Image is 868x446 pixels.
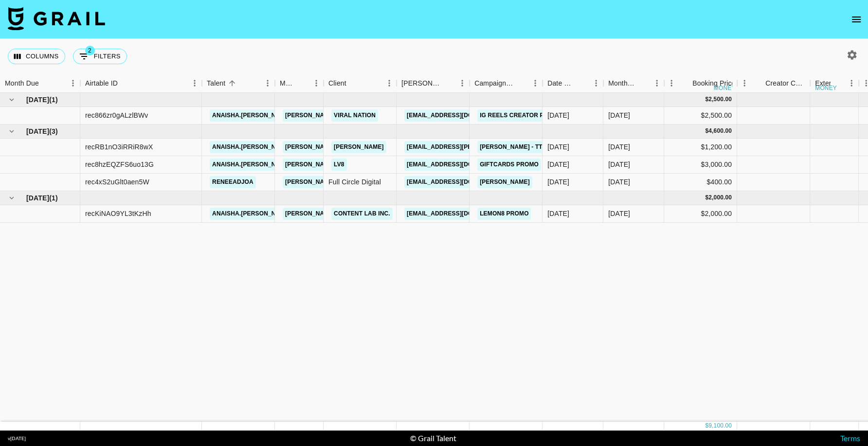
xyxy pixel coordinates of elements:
[737,74,810,93] div: Creator Commmission Override
[210,176,256,188] a: reneeadjoa
[49,126,58,136] span: ( 3 )
[283,208,441,220] a: [PERSON_NAME][EMAIL_ADDRESS][DOMAIN_NAME]
[26,126,49,136] span: [DATE]
[692,74,735,93] div: Booking Price
[705,127,708,135] div: $
[404,159,513,171] a: [EMAIL_ADDRESS][DOMAIN_NAME]
[589,76,603,90] button: Menu
[708,194,732,202] div: 2,000.00
[547,110,569,120] div: 01/07/2025
[410,433,456,443] div: © Grail Talent
[737,76,752,90] button: Menu
[260,76,275,90] button: Menu
[404,141,563,153] a: [EMAIL_ADDRESS][PERSON_NAME][DOMAIN_NAME]
[331,141,386,153] a: [PERSON_NAME]
[397,74,470,93] div: Booker
[210,159,293,171] a: anaisha.[PERSON_NAME]
[85,209,151,218] div: recKiNAO9YL3tKzHh
[404,109,513,122] a: [EMAIL_ADDRESS][DOMAIN_NAME]
[331,109,378,122] a: Viral Nation
[470,74,542,93] div: Campaign (Type)
[207,74,225,93] div: Talent
[752,76,765,90] button: Sort
[664,205,737,223] div: $2,000.00
[187,76,202,90] button: Menu
[225,76,239,90] button: Sort
[636,76,650,90] button: Sort
[328,74,346,93] div: Client
[404,208,513,220] a: [EMAIL_ADDRESS][DOMAIN_NAME]
[575,76,589,90] button: Sort
[49,95,58,105] span: ( 1 )
[382,76,397,90] button: Menu
[708,95,732,104] div: 2,500.00
[309,76,324,90] button: Menu
[331,159,347,171] a: LV8
[324,174,397,191] div: Full Circle Digital
[547,142,569,152] div: 22/06/2025
[714,85,736,91] div: money
[547,177,569,187] div: 13/08/2025
[477,109,593,122] a: IG Reels Creator Program - July
[815,85,837,91] div: money
[26,95,49,105] span: [DATE]
[455,76,470,90] button: Menu
[49,193,58,203] span: ( 1 )
[608,177,630,187] div: Aug '25
[664,139,737,156] div: $1,200.00
[664,76,679,90] button: Menu
[477,176,532,188] a: [PERSON_NAME]
[85,110,148,120] div: rec866zr0gALzlBWv
[679,76,692,90] button: Sort
[283,159,441,171] a: [PERSON_NAME][EMAIL_ADDRESS][DOMAIN_NAME]
[514,76,528,90] button: Sort
[295,76,309,90] button: Sort
[664,174,737,191] div: $400.00
[5,191,18,205] button: hide children
[280,74,295,93] div: Manager
[275,74,324,93] div: Manager
[210,141,293,153] a: anaisha.[PERSON_NAME]
[324,74,397,93] div: Client
[346,76,360,90] button: Sort
[8,435,26,442] div: v [DATE]
[547,209,569,218] div: 28/07/2025
[844,76,859,90] button: Menu
[283,109,441,122] a: [PERSON_NAME][EMAIL_ADDRESS][DOMAIN_NAME]
[608,74,636,93] div: Month Due
[474,74,514,93] div: Campaign (Type)
[765,74,805,93] div: Creator Commmission Override
[708,422,732,430] div: 9,100.00
[331,208,393,220] a: Content Lab Inc.
[441,76,455,90] button: Sort
[650,76,664,90] button: Menu
[85,177,149,187] div: rec4xS2uGlt0aen5W
[542,74,603,93] div: Date Created
[26,193,49,203] span: [DATE]
[39,76,53,90] button: Sort
[401,74,441,93] div: [PERSON_NAME]
[283,176,441,188] a: [PERSON_NAME][EMAIL_ADDRESS][DOMAIN_NAME]
[705,95,708,104] div: $
[5,74,39,93] div: Month Due
[547,74,575,93] div: Date Created
[477,141,558,153] a: [PERSON_NAME] - TT + IG
[705,422,708,430] div: $
[664,156,737,174] div: $3,000.00
[5,125,18,138] button: hide children
[202,74,275,93] div: Talent
[608,160,630,169] div: Aug '25
[477,208,531,220] a: Lemon8 Promo
[8,7,105,30] img: Grail Talent
[608,209,630,218] div: Sep '25
[831,76,844,90] button: Sort
[283,141,441,153] a: [PERSON_NAME][EMAIL_ADDRESS][DOMAIN_NAME]
[85,142,153,152] div: recRB1nO3iRRiR8wX
[477,159,541,171] a: Giftcards Promo
[547,160,569,169] div: 13/08/2025
[85,160,154,169] div: rec8hzEQZFS6uo13G
[608,110,630,120] div: Jul '25
[608,142,630,152] div: Aug '25
[708,127,732,135] div: 4,600.00
[73,49,127,64] button: Show filters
